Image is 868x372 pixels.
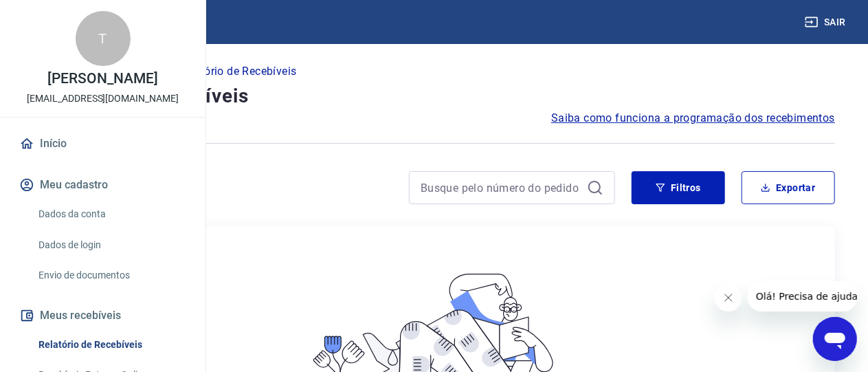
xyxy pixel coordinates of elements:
[551,110,835,127] a: Saiba como funciona a programação dos recebimentos
[33,231,189,259] a: Dados de login
[178,63,296,80] p: Relatório de Recebíveis
[715,284,742,311] iframe: Fechar mensagem
[47,72,157,86] p: [PERSON_NAME]
[421,177,581,198] input: Busque pelo número do pedido
[33,83,835,110] h4: Relatório de Recebíveis
[16,129,189,159] a: Início
[16,170,189,200] button: Meu cadastro
[33,331,189,359] a: Relatório de Recebíveis
[632,171,725,204] button: Filtros
[33,261,189,289] a: Envio de documentos
[16,300,189,331] button: Meus recebíveis
[33,200,189,228] a: Dados da conta
[813,317,857,361] iframe: Botão para abrir a janela de mensagens
[742,171,835,204] button: Exportar
[748,281,857,311] iframe: Mensagem da empresa
[802,10,852,35] button: Sair
[27,91,179,106] p: [EMAIL_ADDRESS][DOMAIN_NAME]
[8,10,115,21] span: Olá! Precisa de ajuda?
[76,11,131,66] div: T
